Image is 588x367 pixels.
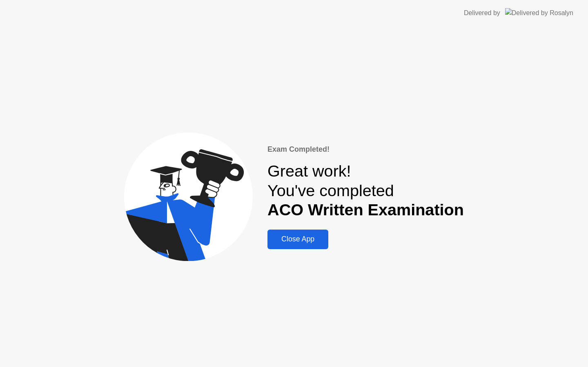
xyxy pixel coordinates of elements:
div: Exam Completed! [267,144,464,155]
div: Delivered by [464,8,500,18]
button: Close App [267,230,328,249]
img: Delivered by Rosalyn [505,8,573,18]
div: Great work! You've completed [267,161,464,220]
b: ACO Written Examination [267,201,464,219]
div: Close App [270,235,326,243]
